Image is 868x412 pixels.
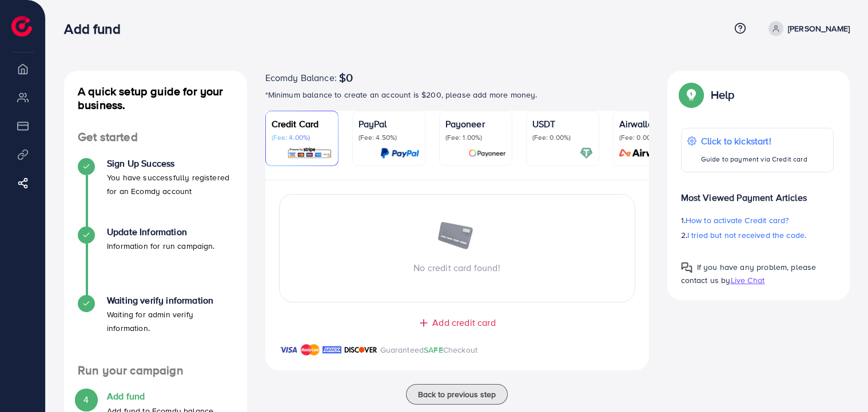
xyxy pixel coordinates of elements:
p: (Fee: 4.50%) [359,133,419,142]
p: Information for run campaign. [107,239,215,253]
button: Back to previous step [406,384,508,405]
img: card [615,147,679,160]
p: [PERSON_NAME] [788,22,850,35]
span: SAFE [424,344,443,356]
img: brand [301,343,320,357]
p: Airwallex [619,117,680,131]
h4: Add fund [107,391,213,402]
p: (Fee: 4.00%) [272,133,332,142]
img: image [437,222,477,252]
img: card [468,147,506,160]
p: (Fee: 0.00%) [532,133,593,142]
img: card [580,147,593,160]
li: Sign Up Success [64,158,247,227]
p: Guaranteed Checkout [380,343,478,357]
span: Live Chat [731,274,765,286]
img: logo [11,16,32,37]
p: *Minimum balance to create an account is $200, please add more money. [265,88,649,102]
p: 2. [681,228,834,242]
li: Update Information [64,227,247,295]
span: If you have any problem, please contact us by [681,261,817,286]
img: Popup guide [681,84,702,105]
img: card [380,147,419,160]
p: Most Viewed Payment Articles [681,181,834,204]
img: Popup guide [681,262,692,273]
p: Click to kickstart! [701,134,807,148]
h4: Get started [64,130,247,144]
p: 1. [681,213,834,227]
span: Back to previous step [418,389,496,400]
img: brand [322,343,341,357]
p: (Fee: 1.00%) [445,133,506,142]
p: (Fee: 0.00%) [619,133,680,142]
span: How to activate Credit card? [686,215,789,226]
img: brand [279,343,298,357]
p: PayPal [359,117,419,131]
img: brand [344,343,377,357]
h4: Waiting verify information [107,295,233,306]
h4: Run your campaign [64,363,247,378]
p: Waiting for admin verify information. [107,308,233,335]
span: $0 [339,71,353,84]
p: No credit card found! [280,261,635,274]
p: Credit Card [272,117,332,131]
h3: Add fund [64,21,129,37]
span: Add credit card [432,316,495,329]
p: Payoneer [445,117,506,131]
h4: Update Information [107,227,215,237]
li: Waiting verify information [64,295,247,363]
p: USDT [532,117,593,131]
span: I tried but not received the code. [687,229,806,241]
p: You have successfully registered for an Ecomdy account [107,171,233,198]
h4: A quick setup guide for your business. [64,84,247,112]
h4: Sign Up Success [107,158,233,169]
a: [PERSON_NAME] [764,21,850,36]
span: 4 [83,393,89,406]
p: Help [711,88,735,102]
p: Guide to payment via Credit card [701,152,807,166]
img: card [287,147,332,160]
span: Ecomdy Balance: [265,71,337,84]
